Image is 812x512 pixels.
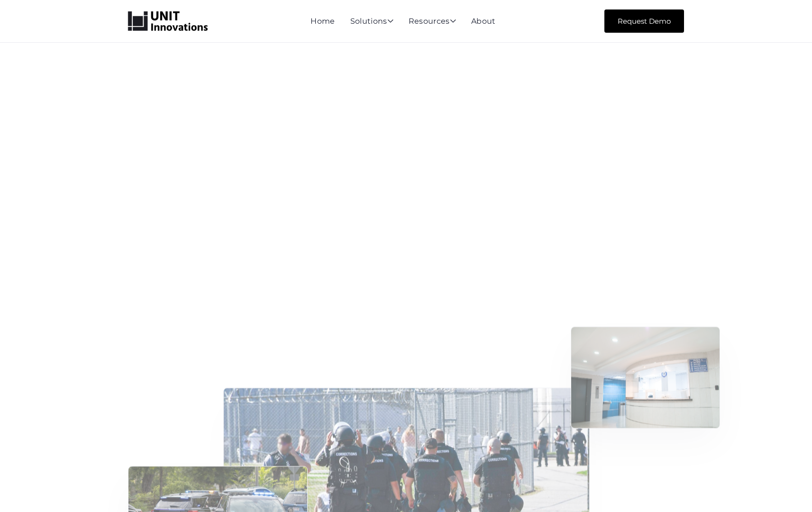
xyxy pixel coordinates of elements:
div: Solutions [350,18,393,26]
div: Resources [409,18,456,26]
div: Resources [409,18,456,26]
span:  [387,17,393,25]
a: Home [310,17,335,26]
a: home [128,11,208,31]
div: Solutions [350,18,393,26]
a: About [471,17,496,26]
span:  [450,17,456,25]
a: Request Demo [604,9,684,33]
